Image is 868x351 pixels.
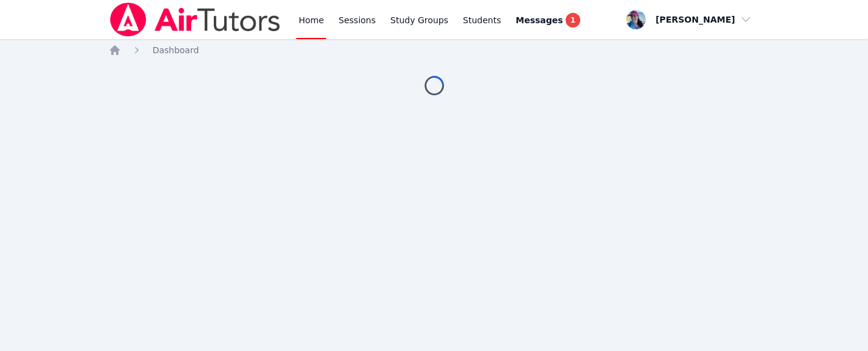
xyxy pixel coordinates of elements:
[109,44,760,56] nav: Breadcrumb
[109,2,282,37] img: Air Tutors
[566,13,580,28] span: 1
[153,45,199,55] span: Dashboard
[153,44,199,56] a: Dashboard
[516,14,563,26] span: Messages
